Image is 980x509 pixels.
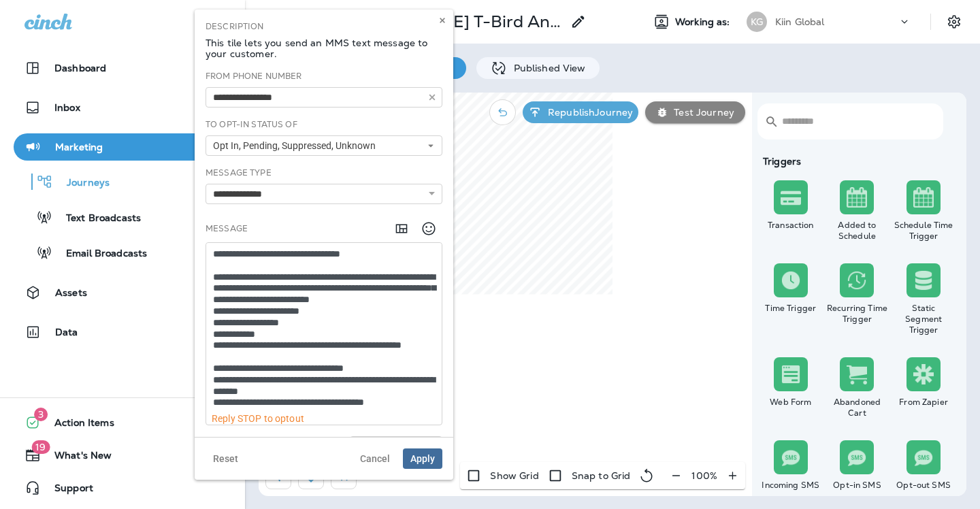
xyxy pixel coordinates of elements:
[34,408,48,421] span: 3
[691,470,717,481] p: 100 %
[41,482,93,499] span: Support
[388,215,415,242] button: Add in a premade template
[55,142,103,152] p: Marketing
[353,448,397,469] button: Cancel
[675,16,733,28] span: Working as:
[14,94,231,121] button: Inbox
[206,119,297,130] label: To Opt-In Status Of
[206,223,248,234] label: Message
[893,303,954,335] div: Static Segment Trigger
[14,133,231,161] button: Marketing
[14,474,231,502] button: Support
[542,107,633,118] p: Republish Journey
[760,303,821,314] div: Time Trigger
[54,102,80,113] p: Inbox
[55,287,87,298] p: Assets
[276,436,326,447] span: 11 segments
[893,480,954,491] div: Opt-out SMS
[31,440,50,454] span: 19
[360,454,390,463] span: Cancel
[827,480,888,491] div: Opt-in SMS
[52,212,141,225] p: Text Broadcasts
[757,156,957,167] div: Triggers
[760,397,821,408] div: Web Form
[213,140,381,152] span: Opt In, Pending, Suppressed, Unknown
[14,409,231,436] button: 3Action Items
[206,71,301,82] label: From Phone Number
[212,413,304,424] span: Reply STOP to optout
[54,63,106,73] p: Dashboard
[827,303,888,325] div: Recurring Time Trigger
[41,417,114,433] span: Action Items
[893,397,954,408] div: From Zapier
[206,20,442,59] div: This tile lets you send an MMS text message to your customer.
[41,450,112,466] span: What's New
[668,107,734,118] p: Test Journey
[893,220,954,242] div: Schedule Time Trigger
[415,215,442,242] button: Select an emoji
[827,220,888,242] div: Added to Schedule
[206,448,246,469] button: Reset
[827,397,888,418] div: Abandoned Cart
[14,167,231,196] button: Journeys
[490,470,538,481] p: Show Grid
[376,12,562,32] p: [US_STATE] T-Bird Announcements
[206,167,272,178] label: Message Type
[206,135,442,156] button: Opt In, Pending, Suppressed, Unknown
[403,448,442,469] button: Apply
[14,318,231,346] button: Data
[53,177,110,190] p: Journeys
[55,327,78,338] p: Data
[760,480,821,491] div: Incoming SMS
[572,470,631,481] p: Snap to Grid
[775,16,825,27] p: Kiin Global
[206,436,339,450] span: 723* characters =
[507,63,586,73] p: Published View
[645,101,745,123] button: Test Journey
[14,203,231,231] button: Text Broadcasts
[213,454,238,463] span: Reset
[14,238,231,267] button: Email Broadcasts
[52,248,147,261] p: Email Broadcasts
[14,279,231,306] button: Assets
[206,21,264,32] label: Description
[202,8,240,35] button: Collapse Sidebar
[747,12,767,32] div: KG
[942,10,966,34] button: Settings
[760,220,821,231] div: Transaction
[14,442,231,469] button: 19What's New
[14,54,231,82] button: Dashboard
[376,12,562,32] div: Utah T-Bird Announcements
[523,101,638,123] button: RepublishJourney
[410,454,435,463] span: Apply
